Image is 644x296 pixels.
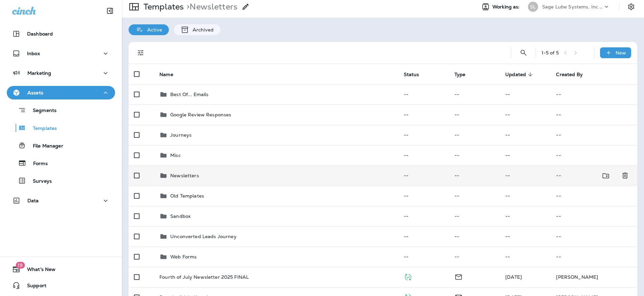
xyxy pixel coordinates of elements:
td: -- [551,226,637,247]
td: -- [398,247,449,267]
button: Collapse Sidebar [101,4,119,18]
td: -- [398,125,449,145]
span: Type [454,72,466,77]
p: Newsletters [170,173,199,178]
span: Digital Marketing Manager [505,274,522,280]
span: Published [404,273,412,279]
button: File Manager [7,138,115,153]
td: -- [551,186,637,206]
div: SL [528,2,538,12]
span: Working as: [492,4,521,10]
td: [PERSON_NAME] [551,267,637,287]
td: -- [449,125,500,145]
p: Surveys [26,178,52,185]
p: Active [144,27,162,32]
td: -- [449,247,500,267]
span: 19 [16,262,25,269]
td: -- [449,206,500,226]
button: Move to folder [599,169,613,183]
td: -- [500,226,551,247]
p: Forms [26,161,48,167]
td: -- [449,145,500,165]
td: -- [449,105,500,125]
td: -- [398,84,449,105]
td: -- [500,206,551,226]
td: -- [551,165,612,186]
p: Data [27,198,39,203]
p: Marketing [27,70,51,76]
p: Sandbox [170,213,191,219]
p: New [616,50,626,55]
p: File Manager [26,143,63,150]
p: Segments [26,108,57,114]
button: 19What's New [7,263,115,276]
span: Support [20,283,46,291]
p: Inbox [27,51,40,56]
button: Templates [7,121,115,135]
button: Dashboard [7,27,115,41]
span: Updated [505,71,535,77]
span: Type [454,71,474,77]
td: -- [551,84,637,105]
button: Assets [7,86,115,99]
td: -- [551,105,637,125]
td: -- [551,247,637,267]
button: Surveys [7,174,115,188]
button: Support [7,279,115,292]
span: Status [404,71,428,77]
td: -- [551,206,637,226]
p: Dashboard [27,31,53,37]
td: -- [398,105,449,125]
td: -- [398,145,449,165]
p: Templates [26,126,57,132]
td: -- [500,186,551,206]
td: -- [398,165,449,186]
p: Misc [170,153,181,158]
td: -- [449,226,500,247]
td: -- [551,145,637,165]
button: Segments [7,103,115,117]
td: -- [449,84,500,105]
span: Name [159,72,173,77]
span: Email [454,273,463,279]
p: Best Of... Emails [170,92,208,97]
td: -- [500,84,551,105]
button: Inbox [7,47,115,60]
button: Data [7,194,115,207]
td: -- [398,186,449,206]
td: -- [398,206,449,226]
td: -- [551,125,637,145]
span: Created By [556,71,591,77]
p: Web Forms [170,254,197,259]
p: Journeys [170,132,192,138]
div: 1 - 5 of 5 [541,50,559,55]
span: Status [404,72,419,77]
p: Old Templates [170,193,204,199]
td: -- [398,226,449,247]
td: -- [500,105,551,125]
p: Templates [141,2,184,12]
p: Archived [189,27,214,32]
span: Name [159,71,182,77]
td: -- [449,165,500,186]
td: -- [500,165,551,186]
button: Filters [134,46,148,60]
span: What's New [20,267,55,275]
p: Fourth of July Newsletter 2025 FINAL [159,274,249,280]
p: Sage Lube Systems, Inc dba LOF Xpress Oil Change [542,4,603,9]
button: Delete [618,169,632,183]
p: Google Review Responses [170,112,231,117]
button: Marketing [7,66,115,80]
td: -- [449,186,500,206]
button: Forms [7,156,115,170]
p: Assets [27,90,43,95]
p: Newsletters [184,2,238,12]
button: Search Templates [517,46,530,60]
td: -- [500,125,551,145]
td: -- [500,247,551,267]
p: Unconverted Leads Journey [170,234,237,239]
span: Created By [556,72,582,77]
button: Settings [625,1,637,13]
span: Updated [505,72,526,77]
td: -- [500,145,551,165]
